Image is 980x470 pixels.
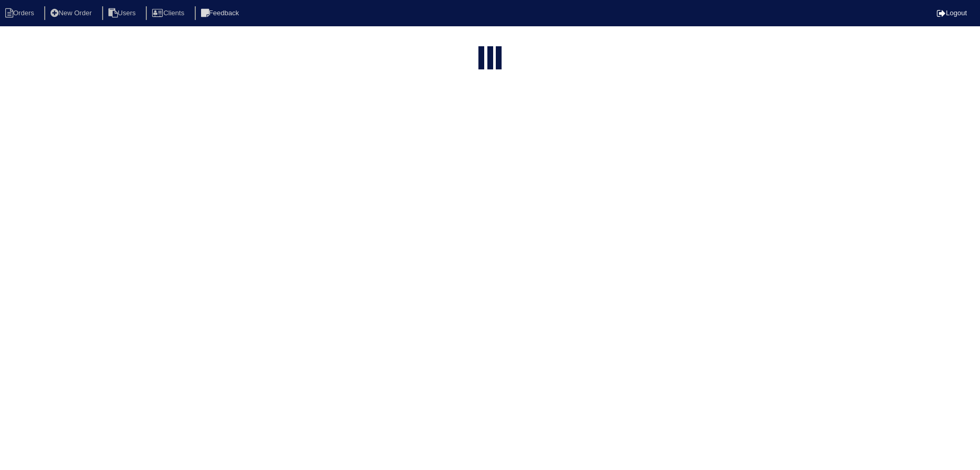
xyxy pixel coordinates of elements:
a: New Order [44,9,100,17]
a: Clients [146,9,193,17]
a: Users [102,9,144,17]
li: Users [102,6,144,21]
a: Logout [937,9,967,17]
div: loading... [487,46,493,73]
li: New Order [44,6,100,21]
li: Feedback [195,6,247,21]
li: Clients [146,6,193,21]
